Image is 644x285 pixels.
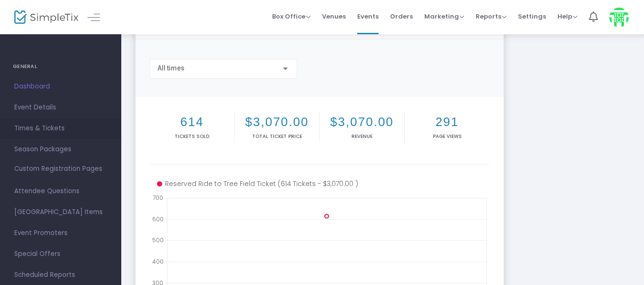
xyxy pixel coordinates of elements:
text: 600 [152,215,164,223]
p: Revenue [322,133,402,140]
span: Orders [390,4,413,29]
span: Season Packages [14,143,107,156]
h2: 291 [407,115,488,129]
span: Marketing [424,12,464,21]
span: Times & Tickets [14,122,107,135]
span: Settings [518,4,546,29]
h2: $3,070.00 [237,115,318,129]
h4: GENERAL [13,57,108,76]
text: 400 [152,257,164,265]
h2: 614 [152,115,233,129]
span: Venues [322,4,346,29]
span: Reports [476,12,507,21]
h2: $3,070.00 [322,115,402,129]
text: 700 [153,194,163,202]
span: [GEOGRAPHIC_DATA] Items [14,206,107,218]
span: Attendee Questions [14,185,107,197]
p: Total Ticket Price [237,133,318,140]
span: Event Details [14,101,107,114]
span: Box Office [272,12,311,21]
span: Events [357,4,379,29]
span: Special Offers [14,248,107,260]
p: Tickets sold [152,133,233,140]
span: Dashboard [14,80,107,93]
span: Custom Registration Pages [14,164,102,174]
span: Event Promoters [14,227,107,239]
p: Page Views [407,133,488,140]
span: Help [557,12,577,21]
span: All times [157,64,185,72]
span: Scheduled Reports [14,269,107,281]
text: 500 [152,236,164,244]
